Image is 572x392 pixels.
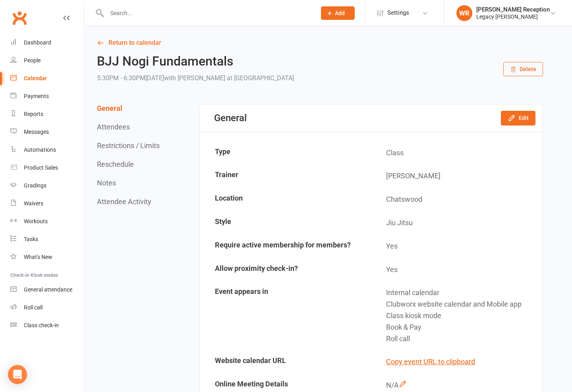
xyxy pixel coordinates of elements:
[387,4,409,22] span: Settings
[24,75,47,81] div: Calendar
[201,188,371,211] td: Location
[10,195,84,212] a: Waivers
[24,111,43,117] div: Reports
[503,62,543,76] button: Delete
[201,259,371,281] td: Allow proximity check-in?
[335,10,345,16] span: Add
[386,299,537,310] div: Clubworx website calendar and Mobile app
[24,129,49,135] div: Messages
[104,8,311,19] input: Search...
[24,304,43,311] div: Roll call
[201,351,371,373] td: Website calendar URL
[97,123,130,131] button: Attendees
[10,52,84,70] a: People
[476,13,550,20] div: Legacy [PERSON_NAME]
[214,112,247,124] div: General
[10,299,84,317] a: Roll call
[386,333,537,345] div: Roll call
[372,212,542,234] td: Jiu Jitsu
[10,230,84,248] a: Tasks
[10,34,84,52] a: Dashboard
[10,159,84,177] a: Product Sales
[456,5,472,21] div: WR
[386,380,537,391] div: N/A
[97,141,160,150] button: Restrictions / Limits
[24,286,72,293] div: General attendance
[10,123,84,141] a: Messages
[97,54,294,68] h2: BJJ Nogi Fundamentals
[10,248,84,266] a: What's New
[386,287,537,299] div: Internal calendar
[476,6,550,13] div: [PERSON_NAME] Reception
[372,188,542,211] td: Chatswood
[321,6,355,20] button: Add
[8,365,27,384] div: Open Intercom Messenger
[501,111,535,125] button: Edit
[386,356,475,368] button: Copy event URL to clipboard
[97,73,294,84] div: 5:30PM - 6:30PM[DATE]
[10,8,29,28] a: Clubworx
[97,104,122,112] button: General
[97,197,151,206] button: Attendee Activity
[10,212,84,230] a: Workouts
[164,74,225,82] span: with [PERSON_NAME]
[24,322,59,328] div: Class check-in
[372,165,542,187] td: [PERSON_NAME]
[201,212,371,234] td: Style
[24,236,38,242] div: Tasks
[227,74,294,82] span: at [GEOGRAPHIC_DATA]
[10,281,84,299] a: General attendance kiosk mode
[24,164,58,171] div: Product Sales
[10,141,84,159] a: Automations
[201,282,371,350] td: Event appears in
[24,93,49,99] div: Payments
[10,317,84,334] a: Class kiosk mode
[24,254,52,260] div: What's New
[24,200,43,207] div: Waivers
[24,218,48,224] div: Workouts
[10,87,84,105] a: Payments
[386,310,537,322] div: Class kiosk mode
[10,70,84,87] a: Calendar
[24,182,46,189] div: Gradings
[372,142,542,164] td: Class
[372,235,542,258] td: Yes
[97,179,116,187] button: Notes
[10,177,84,195] a: Gradings
[201,142,371,164] td: Type
[97,160,134,168] button: Reschedule
[386,322,537,333] div: Book & Pay
[372,259,542,281] td: Yes
[97,37,543,48] a: Return to calendar
[24,39,51,46] div: Dashboard
[201,165,371,187] td: Trainer
[10,105,84,123] a: Reports
[24,57,41,64] div: People
[201,235,371,258] td: Require active membership for members?
[24,147,56,153] div: Automations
